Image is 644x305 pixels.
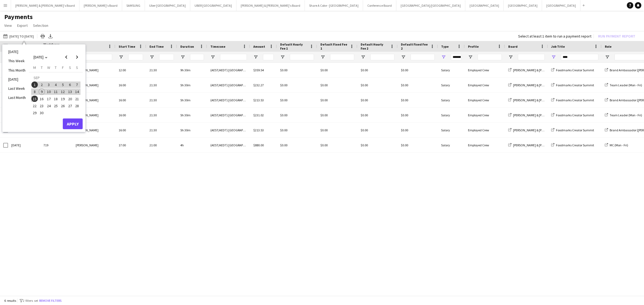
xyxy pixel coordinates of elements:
span: F [62,65,64,70]
div: Salary [438,78,465,92]
span: Start Time [119,44,135,49]
span: 7 [74,81,80,88]
div: $0.00 [398,93,438,107]
a: Selection [31,22,50,29]
button: Open Filter Menu [441,55,446,59]
button: 30-09-2025 [38,109,45,116]
span: S [76,65,78,70]
div: $0.00 [357,63,398,77]
span: End Time [149,44,164,49]
span: 3 [46,81,52,88]
li: This Month [5,66,29,75]
span: 19 [60,96,66,102]
app-action-btn: Export XLSX [47,33,54,39]
div: Employed Crew [465,108,505,122]
div: 4h [177,138,207,152]
span: $213.53 [253,128,264,132]
span: Team Leader (Mon - Fri) [610,113,642,117]
span: Job Title [551,44,565,49]
button: [GEOGRAPHIC_DATA] [504,0,542,11]
span: 18 [53,96,59,102]
span: [PERSON_NAME] & [PERSON_NAME]'s Board [513,143,573,147]
a: Team Leader (Mon - Fri) [605,83,642,87]
button: [GEOGRAPHIC_DATA] [542,0,580,11]
div: 21:30 [146,63,177,77]
span: 24 [46,103,52,109]
button: Conference Board [363,0,396,11]
span: 26 [60,103,66,109]
span: [PERSON_NAME] & [PERSON_NAME]'s Board [513,98,573,102]
button: Open Filter Menu [605,55,610,59]
span: [PERSON_NAME] & [PERSON_NAME]'s Board [513,68,573,72]
span: Workforce ID [43,42,63,50]
div: $0.00 [317,108,357,122]
div: $0.00 [357,93,398,107]
li: [DATE] [5,47,29,56]
div: $0.00 [277,108,317,122]
div: $0.00 [398,138,438,152]
div: $0.00 [277,93,317,107]
span: View [4,23,12,28]
a: [PERSON_NAME] & [PERSON_NAME]'s Board [508,98,573,102]
button: Open Filter Menu [468,55,473,59]
button: 26-09-2025 [59,102,66,109]
span: 16 [39,96,45,102]
button: 18-09-2025 [52,95,59,102]
a: Foodmarks Creator Summit [551,113,594,117]
span: Type [441,44,449,49]
button: Next month [72,52,82,62]
span: 29 [31,110,38,116]
span: 15 [31,96,38,102]
div: 9h 30m [177,63,207,77]
div: Employed Crew [465,138,505,152]
span: 6 [67,81,73,88]
button: 11-09-2025 [52,88,59,95]
span: S [69,65,71,70]
div: Employed Crew [465,93,505,107]
button: Share A Coke - [GEOGRAPHIC_DATA] [305,0,363,11]
div: $0.00 [277,78,317,92]
div: 12:00 [115,63,146,77]
span: 13 [67,88,73,95]
div: (AEST/AEDT) [GEOGRAPHIC_DATA] [207,108,250,122]
button: 06-09-2025 [66,81,73,88]
span: 17 [46,96,52,102]
button: Open Filter Menu [180,55,185,59]
button: 05-09-2025 [59,81,66,88]
div: (AEST/AEDT) [GEOGRAPHIC_DATA] [207,123,250,137]
div: $0.00 [357,78,398,92]
div: $0.00 [277,138,317,152]
span: W [47,65,50,70]
span: 11 [53,88,59,95]
div: 5h 30m [177,93,207,107]
div: $0.00 [357,108,398,122]
span: $213.53 [253,98,264,102]
a: [PERSON_NAME] & [PERSON_NAME]'s Board [508,113,573,117]
span: 20 [67,96,73,102]
div: $0.00 [317,78,357,92]
input: Job Title Filter Input [561,54,598,60]
span: 22 [31,103,38,109]
div: $0.00 [357,123,398,137]
button: 16-09-2025 [38,95,45,102]
button: Open Filter Menu [320,55,325,59]
li: Last Week [5,84,29,93]
div: Salary [438,138,465,152]
div: $0.00 [357,138,398,152]
span: Default Fixed Fee 2 [401,42,428,50]
button: Open Filter Menu [280,55,285,59]
span: $232.27 [253,83,264,87]
button: SAMSUNG [122,0,145,11]
div: $0.00 [317,63,357,77]
button: [PERSON_NAME] & [PERSON_NAME]'s Board [11,0,79,11]
div: $0.00 [398,78,438,92]
span: T [55,65,57,70]
span: Export [17,23,28,28]
input: Timezone Filter Input [220,54,247,60]
span: 10 [46,88,52,95]
span: Foodmarks Creator Summit [556,113,594,117]
div: 17:00 [115,138,146,152]
span: MC (Mon - Fri) [610,143,628,147]
input: Default Fixed Fee 1 Filter Input [330,54,354,60]
a: [PERSON_NAME] & [PERSON_NAME]'s Board [508,143,573,147]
